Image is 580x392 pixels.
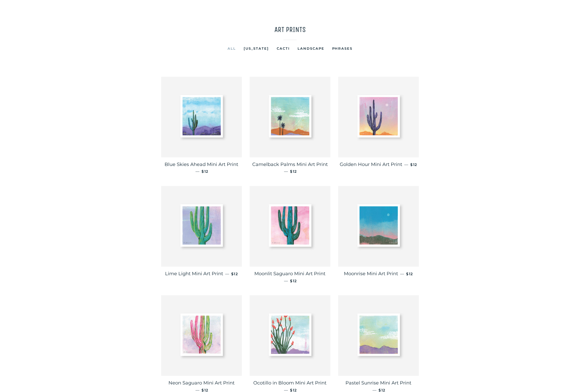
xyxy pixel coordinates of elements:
span: — [404,162,408,167]
span: Pastel Sunrise Mini Art Print [345,380,411,386]
a: Phrases [328,45,357,52]
span: Moonrise Mini Art Print [344,271,398,277]
span: $12 [290,279,297,283]
span: $12 [406,272,413,276]
span: — [284,169,288,174]
span: Golden Hour Mini Art Print [340,162,402,167]
span: — [196,169,199,174]
span: $12 [231,272,238,276]
img: Moonlit Saguaro Mini Art Print [250,186,330,267]
span: Camelback Palms Mini Art Print [252,162,328,167]
span: Lime Light Mini Art Print [165,271,223,277]
span: Neon Saguaro Mini Art Print [168,380,235,386]
a: Camelback Palms Mini Art Print — $12 [250,157,330,178]
span: $12 [201,169,208,174]
span: Moonlit Saguaro Mini Art Print [254,271,325,277]
img: Golden Hour Mini Art Print [338,77,419,157]
a: Cacti [273,45,294,52]
img: Camelback Palms Mini Art Print [250,77,330,157]
span: Ocotillo in Bloom Mini Art Print [253,380,326,386]
a: Blue Skies Ahead Mini Art Print — $12 [161,157,242,178]
a: Moonrise Mini Art Print — $12 [338,267,419,281]
a: Landscape [294,45,328,52]
span: $12 [290,169,297,174]
span: — [400,271,404,276]
h1: Art Prints [161,24,419,35]
a: Moonlit Saguaro Mini Art Print — $12 [250,267,330,287]
span: — [284,278,288,283]
span: $12 [410,162,417,167]
a: Golden Hour Mini Art Print — $12 [338,157,419,172]
img: Lime Light Mini Art Print [161,186,242,267]
img: Pastel Sunrise Mini Art Print [338,295,419,376]
a: Lime Light Mini Art Print — $12 [161,267,242,281]
span: — [225,271,229,276]
img: Neon Saguaro Mini Art Print [161,295,242,376]
a: All [224,45,240,52]
img: Moonrise Mini Art Print [338,186,419,267]
img: Blue Skies Ahead Mini Art Print [161,77,242,157]
span: Blue Skies Ahead Mini Art Print [165,162,238,167]
img: Ocotillo in Bloom Mini Art Print [250,295,330,376]
a: [US_STATE] [240,45,273,52]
